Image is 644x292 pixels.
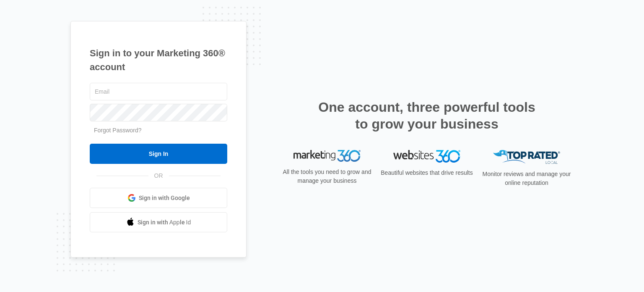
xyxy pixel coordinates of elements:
a: Forgot Password? [94,127,142,134]
img: Marketing 360 [293,150,361,162]
img: Websites 360 [393,150,460,162]
img: Top Rated Local [493,150,560,164]
input: Email [90,83,227,100]
a: Sign in with Apple Id [90,212,227,232]
span: Sign in with Apple Id [138,218,191,227]
input: Sign In [90,144,227,164]
a: Sign in with Google [90,188,227,208]
span: OR [148,171,169,180]
h1: Sign in to your Marketing 360® account [90,46,227,74]
span: Sign in with Google [139,194,190,203]
p: Beautiful websites that drive results [380,168,474,177]
p: All the tools you need to grow and manage your business [280,168,374,185]
h2: One account, three powerful tools to grow your business [316,99,538,132]
p: Monitor reviews and manage your online reputation [480,170,574,187]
